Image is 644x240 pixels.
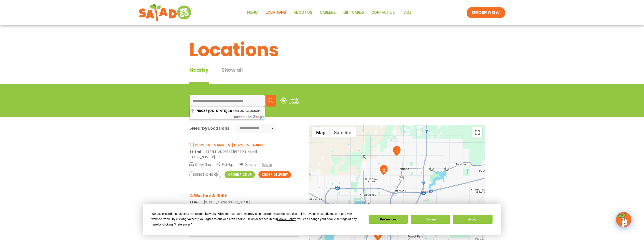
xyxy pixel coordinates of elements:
[189,149,201,154] strong: 38.5mi
[189,161,299,167] a: Drive-Thru Pick-Up Delivery Details
[411,215,450,224] button: Decline
[243,7,415,19] nav: Menu
[189,155,299,160] a: [PHONE_NUMBER]
[240,109,244,112] span: OK
[269,98,274,103] img: search.svg
[189,192,299,205] a: 2. Western & 164th 41.6mi[STREET_ADDRESS][US_STATE]
[340,7,368,19] a: GIFT CARDS
[316,7,340,19] a: Careers
[189,66,256,84] div: Tabbed content
[617,213,631,227] img: wpChatIcon
[189,171,221,178] a: Directions
[312,127,330,138] button: Show street map
[189,36,455,64] h1: Locations
[280,97,300,104] img: use-location.svg
[189,149,299,154] p: [STREET_ADDRESS][PERSON_NAME]
[399,7,415,19] a: FAQs
[368,7,399,19] a: Contact Us
[189,162,211,167] span: Drive-Thru
[143,204,501,235] div: Cookie Consent Prompt
[225,171,255,178] a: Order Pickup
[290,7,316,19] a: About Us
[233,109,239,112] span: Agra
[189,125,192,131] span: 5
[369,215,408,224] button: Preferences
[262,162,272,167] span: Details
[189,200,299,205] p: [STREET_ADDRESS][US_STATE]
[472,10,500,16] span: ORDER NOW
[189,200,200,204] strong: 41.6mi
[196,109,207,113] span: 750367
[221,66,243,84] button: Show all
[472,127,482,138] button: Toggle fullscreen view
[467,7,505,18] a: ORDER NOW
[277,217,296,221] span: Cookie Policy
[239,162,256,167] span: Delivery
[330,127,356,138] button: Show satellite imagery
[208,109,232,113] span: [US_STATE] 18
[139,3,192,23] img: new-SAG-logo-768×292
[189,66,209,84] div: Nearby
[151,211,362,227] div: We use essential cookies to make our site work. With your consent, we may also use non-essential ...
[245,109,275,112] span: [GEOGRAPHIC_DATA]
[189,142,299,148] h3: 1. [PERSON_NAME] & [PERSON_NAME]
[189,142,299,154] a: 1. [PERSON_NAME] & [PERSON_NAME] 38.5mi[STREET_ADDRESS][PERSON_NAME]
[216,162,233,167] span: Pick-Up
[453,215,492,224] button: Accept
[258,171,291,178] a: Order Delivery
[233,109,275,112] span: , ,
[189,125,229,131] div: Nearby Locations
[392,145,401,156] div: 1
[262,7,290,19] a: Locations
[189,192,299,199] h3: 2. Western & 164th
[379,164,388,175] div: 2
[175,223,191,226] span: Preferences
[243,7,262,19] a: Menu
